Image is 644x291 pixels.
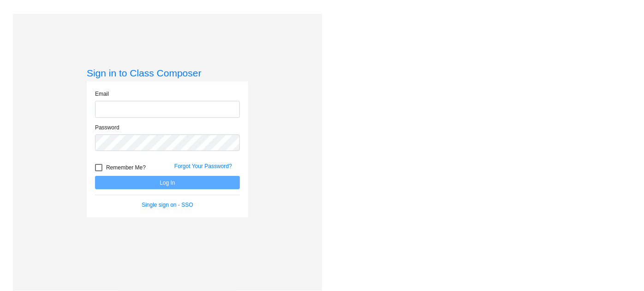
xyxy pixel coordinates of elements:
a: Forgot Your Password? [174,163,232,169]
label: Password [95,123,119,132]
label: Email [95,90,109,98]
h3: Sign in to Class Composer [87,67,248,79]
a: Single sign on - SSO [142,202,193,208]
span: Remember Me? [106,162,146,173]
button: Log In [95,176,240,189]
